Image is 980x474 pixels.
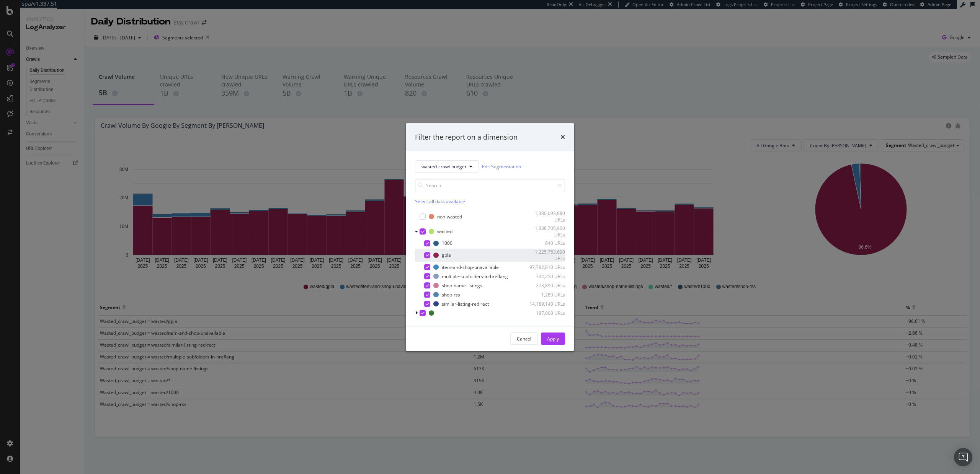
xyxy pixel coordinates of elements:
[406,123,574,351] div: modal
[415,132,518,142] div: Filter the report on a dimension
[517,336,531,342] div: Cancel
[415,179,565,192] input: Search
[510,332,538,345] button: Cancel
[437,213,462,220] div: non-wasted
[541,332,565,345] button: Apply
[482,163,521,171] a: Edit Segmentation
[415,160,479,173] button: wasted-crawl-budget
[528,264,565,270] div: 97,782,810 URLs
[442,273,508,280] div: multiple-subfolders-in-hreflang
[442,301,489,307] div: similar-listing-redirect
[528,249,565,262] div: 1,225,753,690 URLs
[954,448,972,466] div: Open Intercom Messenger
[528,310,565,316] div: 187,000 URLs
[528,301,565,307] div: 14,189,140 URLs
[528,240,565,246] div: 840 URLs
[437,228,452,235] div: wasted
[528,282,565,289] div: 273,890 URLs
[442,252,451,259] div: gpla
[415,198,565,205] div: Select all data available
[442,282,482,289] div: shop-name-listings
[528,292,565,298] div: 1,280 URLs
[528,210,565,223] div: 1,380,093,880 URLs
[528,225,565,238] div: 1,338,705,900 URLs
[421,163,466,170] span: wasted-crawl-budget
[442,292,460,298] div: shop-rss
[560,132,565,142] div: times
[442,264,499,270] div: item-and-shop-unavailable
[547,336,559,342] div: Apply
[442,240,452,246] div: 1000
[528,273,565,280] div: 704,250 URLs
